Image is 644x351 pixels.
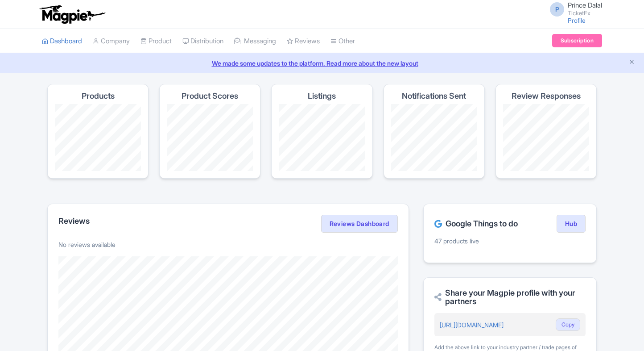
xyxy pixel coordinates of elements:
a: We made some updates to the platform. Read more about the new layout [5,58,639,68]
a: Profile [568,17,586,24]
h2: Google Things to do [434,219,518,228]
button: Copy [556,318,580,331]
a: Reviews [287,29,320,54]
p: 47 products live [434,236,586,246]
a: Hub [557,215,586,233]
a: Dashboard [42,29,82,54]
img: logo-ab69f6fb50320c5b225c76a69d11143b.png [37,4,107,24]
h4: Listings [308,92,336,100]
a: Messaging [234,29,276,54]
p: No reviews available [58,240,398,249]
h4: Product Scores [182,92,238,100]
a: Company [93,29,130,54]
h2: Share your Magpie profile with your partners [434,288,586,306]
a: Subscription [552,34,602,47]
h4: Notifications Sent [402,92,466,100]
a: Reviews Dashboard [321,215,398,233]
a: Distribution [182,29,223,54]
a: P Prince Dalal TicketEx [545,2,602,16]
a: [URL][DOMAIN_NAME] [440,321,504,329]
span: Prince Dalal [568,1,602,9]
span: P [550,2,564,17]
h2: Reviews [58,217,90,226]
a: Product [140,29,172,54]
a: Other [330,29,355,54]
small: TicketEx [568,10,602,16]
h4: Products [82,92,115,100]
h4: Review Responses [512,92,581,100]
button: Close announcement [628,58,635,68]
